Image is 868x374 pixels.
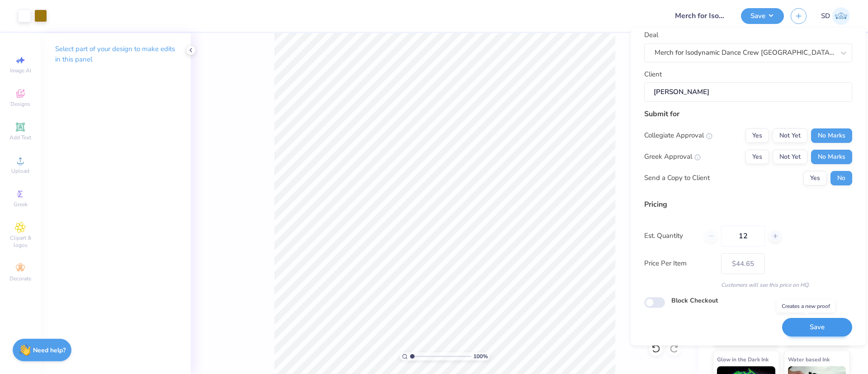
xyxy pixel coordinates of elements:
span: Designs [10,100,30,108]
span: Image AI [10,67,31,74]
label: Client [644,69,662,80]
button: Not Yet [773,128,807,143]
span: Water based Ink [788,355,830,364]
span: Add Text [9,134,31,141]
div: Submit for [644,109,852,119]
label: Est. Quantity [644,231,698,241]
button: Save [782,318,852,336]
span: Glow in the Dark Ink [717,355,769,364]
div: Creates a new proof [777,300,835,312]
div: Customers will see this price on HQ. [644,281,852,289]
span: Decorate [9,275,31,282]
img: Sparsh Drolia [832,7,850,25]
span: Clipart & logos [5,234,36,249]
button: Yes [745,150,769,164]
button: Not Yet [773,150,807,164]
input: e.g. Ethan Linker [644,82,852,102]
label: Price Per Item [644,258,714,269]
input: Untitled Design [668,7,734,25]
span: Greek [14,201,28,208]
button: No [830,171,852,185]
label: Block Checkout [671,296,718,305]
div: Pricing [644,199,852,210]
span: SD [821,11,830,21]
span: Upload [11,167,29,175]
button: No Marks [811,128,852,143]
button: Yes [745,128,769,143]
div: Collegiate Approval [644,130,712,141]
button: Yes [803,171,827,185]
p: Select part of your design to make edits in this panel [55,44,176,65]
label: Deal [644,30,658,40]
input: – – [721,226,765,246]
div: Send a Copy to Client [644,173,710,183]
div: Greek Approval [644,151,701,162]
button: Save [741,8,784,24]
button: No Marks [811,150,852,164]
strong: Need help? [33,346,66,355]
span: 100 % [473,352,488,360]
a: SD [821,7,850,25]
